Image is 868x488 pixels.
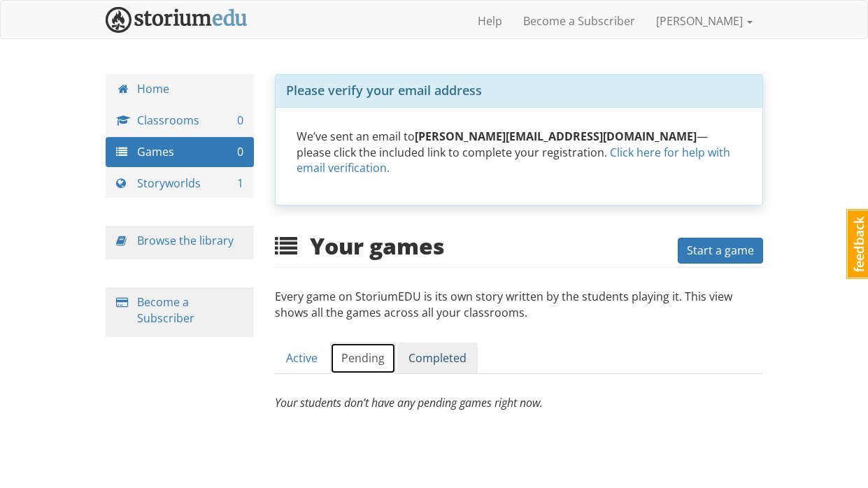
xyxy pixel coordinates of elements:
a: Become a Subscriber [513,3,646,38]
span: Start a game [687,243,754,258]
h2: Your games [275,234,445,258]
button: Start a game [678,238,763,264]
span: Please verify your email address [286,82,482,99]
a: Click here for help with email verification. [297,145,730,176]
a: Completed [397,343,478,374]
a: Help [467,3,513,38]
a: Storyworlds 1 [106,168,255,199]
a: [PERSON_NAME] [646,3,763,38]
a: Home [106,74,255,104]
span: 0 [237,113,243,129]
a: Games 0 [106,137,255,167]
a: Pending [330,343,396,374]
p: Every game on StoriumEDU is its own story written by the students playing it. This view shows all... [275,289,763,335]
a: Become a Subscriber [137,294,194,326]
a: Browse the library [137,233,234,248]
span: 1 [237,175,243,192]
a: Active [275,343,329,374]
a: Classrooms 0 [106,106,255,136]
p: We’ve sent an email to — please click the included link to complete your registration. [297,129,741,177]
strong: [PERSON_NAME][EMAIL_ADDRESS][DOMAIN_NAME] [415,129,697,144]
img: StoriumEDU [106,7,248,33]
span: 0 [237,144,243,160]
em: Your students don’t have any pending games right now. [275,395,543,410]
